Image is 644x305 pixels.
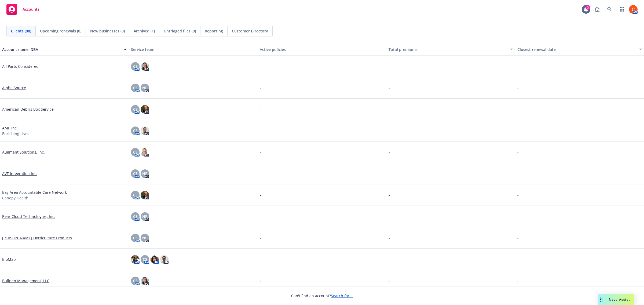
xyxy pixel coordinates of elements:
span: - [260,64,261,69]
span: CS [143,256,147,262]
span: - [389,64,390,69]
img: photo [150,255,159,264]
div: Active policies [260,47,384,52]
a: AVT Integration Inc. [2,171,37,176]
a: American Debris Box Service [2,106,54,112]
div: Service team [131,47,255,52]
img: photo [131,255,140,264]
span: Reporting [205,28,223,34]
span: - [260,171,261,176]
span: NP [142,85,148,91]
span: - [517,149,519,155]
span: Nova Assist [609,297,630,302]
span: CS [133,128,138,133]
span: CS [133,192,138,198]
a: Switch app [617,4,627,15]
span: CS [133,85,138,91]
span: - [517,171,519,176]
img: photo [141,62,149,71]
span: - [389,149,390,155]
span: - [517,235,519,241]
span: - [517,192,519,198]
span: Canopy Health [2,195,28,201]
span: NP [142,214,148,219]
a: BioMap [2,256,16,262]
span: - [389,278,390,284]
span: - [389,106,390,112]
a: Bear Cloud Technologies, Inc. [2,214,55,219]
div: 3 [586,5,590,10]
span: - [517,85,519,91]
span: - [517,106,519,112]
span: Upcoming renewals (0) [40,28,81,34]
span: CS [133,106,138,112]
img: photo [141,127,149,135]
button: Nova Assist [598,294,634,305]
a: Accounts [4,2,42,17]
span: - [260,128,261,133]
span: NP [142,171,148,176]
span: CS [133,64,138,69]
span: Can't find an account? [291,293,353,299]
span: - [517,128,519,133]
span: - [260,214,261,219]
span: Untriaged files (0) [164,28,196,34]
span: Accounts [23,7,39,12]
button: Closest renewal date [515,43,644,56]
span: - [517,256,519,262]
span: - [389,171,390,176]
span: CS [133,214,138,219]
span: CS [133,171,138,176]
span: Customer Directory [232,28,268,34]
a: Alpha Source [2,85,26,91]
a: AMP Inc. [2,125,18,131]
span: - [517,64,519,69]
a: [PERSON_NAME] Horticulture Products [2,235,72,241]
img: photo [141,148,149,157]
span: NP [142,235,148,241]
span: - [389,235,390,241]
span: - [260,149,261,155]
div: Total premiums [389,47,507,52]
span: - [260,192,261,198]
span: - [260,235,261,241]
span: Archived (1) [134,28,155,34]
div: Account name, DBA [2,47,121,52]
div: Closest renewal date [517,47,636,52]
img: photo [160,255,169,264]
a: Bullpen Management, LLC [2,278,49,284]
button: Active policies [258,43,386,56]
img: photo [141,277,149,285]
span: - [260,85,261,91]
img: photo [629,5,638,14]
a: All Parts Considered [2,64,39,69]
a: Augment Solutions, Inc. [2,149,45,155]
span: - [389,192,390,198]
span: - [517,214,519,219]
span: Clients (88) [11,28,31,34]
span: - [389,256,390,262]
span: CS [133,235,138,241]
button: Total premiums [386,43,515,56]
a: Search [604,4,615,15]
a: Bay Area Accountable Care Network [2,189,67,195]
span: Enriching Lives [2,131,29,136]
span: - [260,278,261,284]
img: photo [141,191,149,199]
span: - [517,278,519,284]
span: - [260,256,261,262]
div: Drag to move [598,294,605,305]
button: Service team [129,43,258,56]
a: Report a Bug [592,4,603,15]
span: - [389,128,390,133]
span: - [260,106,261,112]
a: Search for it [331,293,353,298]
span: - [389,214,390,219]
img: photo [141,105,149,114]
span: CS [133,149,138,155]
span: New businesses (0) [90,28,125,34]
span: - [389,85,390,91]
span: CS [133,278,138,284]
